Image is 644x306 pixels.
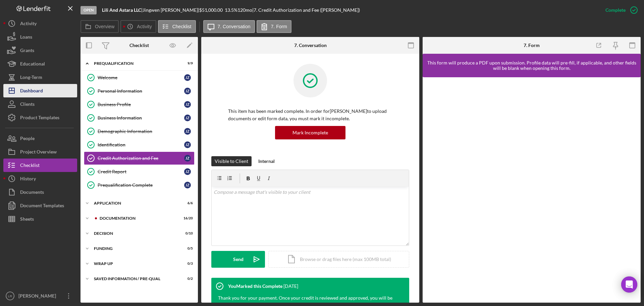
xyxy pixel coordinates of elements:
[257,20,291,33] button: 7. Form
[20,212,34,227] div: Sheets
[95,24,114,29] label: Overview
[98,75,184,80] div: Welcome
[181,61,193,65] div: 9 / 9
[181,262,193,266] div: 0 / 3
[184,182,191,188] div: J Z
[172,24,192,29] label: Checklist
[94,231,176,235] div: Decision
[233,251,244,268] div: Send
[98,129,184,134] div: Demographic Information
[184,168,191,175] div: J Z
[100,216,176,220] div: Documentation
[605,3,626,17] div: Complete
[184,141,191,148] div: J Z
[292,126,328,139] div: Mark Incomplete
[252,7,360,13] div: | 7. Credit Authorization and Fee ([PERSON_NAME])
[120,20,156,33] button: Activity
[225,7,237,13] div: 13.5 %
[275,126,345,139] button: Mark Incomplete
[94,201,176,205] div: Application
[218,24,251,29] label: 7. Conversation
[599,3,641,17] button: Complete
[98,88,184,94] div: Personal Information
[271,24,287,29] label: 7. Form
[143,7,199,13] div: Jingwen [PERSON_NAME] |
[94,262,176,266] div: Wrap up
[80,6,97,14] div: Open
[84,111,195,125] a: Business InformationJZ
[3,199,77,212] button: Document Templates
[283,283,298,289] time: 2025-08-02 00:50
[211,156,252,166] button: Visible to Client
[211,251,265,268] button: Send
[426,60,637,71] div: This form will produce a PDF upon submission. Profile data will pre-fill, if applicable, and othe...
[184,115,191,121] div: J Z
[228,107,392,123] p: This item has been marked complete. In order for [PERSON_NAME] to upload documents or edit form d...
[98,169,184,174] div: Credit Report
[84,138,195,151] a: IdentificationJZ
[203,20,255,33] button: 7. Conversation
[199,7,225,13] div: $51,000.00
[181,277,193,281] div: 0 / 2
[181,231,193,235] div: 0 / 10
[181,247,193,251] div: 0 / 5
[429,84,635,296] iframe: Lenderfit form
[3,289,77,303] button: LR[PERSON_NAME]
[17,289,60,304] div: [PERSON_NAME]
[20,199,64,214] div: Document Templates
[181,216,193,220] div: 16 / 20
[84,125,195,138] a: Demographic InformationJZ
[215,156,248,166] div: Visible to Client
[102,7,143,13] div: |
[184,88,191,94] div: J Z
[524,43,540,48] div: 7. Form
[94,247,176,251] div: Funding
[84,165,195,178] a: Credit ReportJZ
[129,43,149,48] div: Checklist
[102,7,141,13] b: Lili And Astara LLC
[80,20,119,33] button: Overview
[98,115,184,121] div: Business Information
[181,201,193,205] div: 6 / 6
[255,156,278,166] button: Internal
[621,276,637,293] div: Open Intercom Messenger
[98,182,184,188] div: Prequalification Complete
[84,98,195,111] a: Business ProfileJZ
[94,277,176,281] div: Saved Information / Pre-Qual
[137,24,152,29] label: Activity
[94,61,176,65] div: Prequalification
[98,156,184,161] div: Credit Authorization and Fee
[294,43,327,48] div: 7. Conversation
